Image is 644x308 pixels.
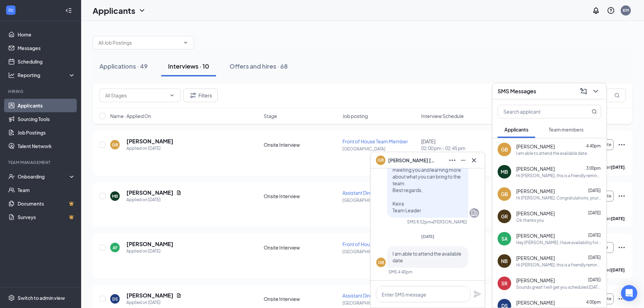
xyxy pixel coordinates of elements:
input: Search applicant [498,105,578,118]
div: Onsite Interview [264,141,338,148]
a: Scheduling [18,55,75,68]
svg: MagnifyingGlass [614,93,620,98]
div: Reporting [18,72,76,78]
span: 4:40pm [586,143,601,148]
div: [DATE] [421,138,496,151]
span: [PERSON_NAME] [PERSON_NAME] [388,157,435,164]
div: Applied on [DATE] [126,145,173,152]
span: Assistant Director [342,190,381,196]
b: [DATE] [611,267,625,273]
span: • [PERSON_NAME] [431,219,467,225]
svg: Minimize [459,156,467,164]
span: Stage [264,113,277,119]
div: Onsite Interview [264,244,338,251]
h5: [PERSON_NAME] [126,292,173,299]
svg: WorkstreamLogo [7,7,14,14]
span: [PERSON_NAME] [516,277,555,284]
button: Filter Filters [183,89,218,102]
button: Ellipses [447,155,458,166]
div: Hi [PERSON_NAME]. Congratulations, your onsite interview with [DEMOGRAPHIC_DATA]-fil-A for Front ... [516,195,601,201]
svg: Ellipses [618,192,626,200]
input: All Stages [105,92,167,99]
svg: Ellipses [618,141,626,149]
svg: Filter [189,91,197,99]
span: [DATE] [588,255,601,260]
b: [DATE] [611,165,625,170]
div: Onsite Interview [264,295,338,302]
span: Name · Applied On [110,113,151,119]
a: Messages [18,41,75,55]
svg: Cross [470,156,478,164]
span: [PERSON_NAME] [516,232,555,239]
span: Team members [549,126,583,133]
div: KM [623,7,629,13]
a: DocumentsCrown [18,197,75,210]
b: [DATE] [611,216,625,221]
span: I am able to attend the available date [392,251,461,263]
h5: [PERSON_NAME] [126,138,173,145]
div: Ok thanks you [516,217,544,223]
div: AF [113,245,118,251]
div: Onboarding [18,173,70,180]
div: Applied on [DATE] [126,299,182,306]
span: 02:00 pm - 02:45 pm [421,145,496,151]
svg: ChevronDown [183,40,188,45]
svg: Ellipses [618,243,626,252]
span: Assistant Director [342,292,381,299]
div: SR [501,280,507,287]
div: I am able to attend the available date [516,150,587,156]
div: Team Management [8,160,74,165]
div: Interviews · 10 [168,62,209,70]
span: [DATE] [588,188,601,193]
div: Applied on [DATE] [126,248,173,255]
svg: Analysis [8,72,15,78]
div: Applied on [DATE] [126,196,182,203]
div: Sounds great! I will get you scheduled [DATE] and you'll get a confirmation! [516,284,601,290]
span: [PERSON_NAME] [516,143,555,150]
h5: [PERSON_NAME] [126,240,173,248]
button: Cross [469,155,479,166]
span: 3:00pm [586,166,601,171]
span: [DATE] [588,233,601,238]
div: Hey [PERSON_NAME], I have availability for an interview at 5 o'clock [DATE]-let me know if you're... [516,240,601,245]
div: Hiring [8,89,74,94]
div: GB [501,191,508,197]
div: GB [378,260,384,265]
h1: Applicants [93,5,135,16]
span: [DATE] [421,234,434,239]
div: GR [501,213,508,220]
div: SMS 4:40pm [388,269,412,275]
p: [GEOGRAPHIC_DATA] [342,146,417,152]
a: Sourcing Tools [18,112,75,126]
button: Plane [473,290,481,298]
span: [DATE] [588,277,601,282]
a: Home [18,28,75,41]
svg: ComposeMessage [579,87,588,95]
svg: ChevronDown [169,93,175,98]
div: Onsite Interview [264,193,338,199]
svg: Ellipses [448,156,456,164]
svg: Document [176,293,182,298]
a: Applicants [18,99,75,112]
span: Job posting [342,113,368,119]
div: MB [112,193,118,199]
span: [PERSON_NAME] [516,299,555,306]
span: [PERSON_NAME] [516,210,555,217]
span: [PERSON_NAME] [516,188,555,194]
h3: SMS Messages [498,88,536,95]
span: Applicants [504,126,528,133]
div: MB [501,168,508,175]
p: [GEOGRAPHIC_DATA] [342,249,417,255]
a: SurveysCrown [18,210,75,224]
span: [DATE] [588,210,601,215]
svg: Company [470,209,478,217]
svg: Settings [8,294,15,301]
a: Team [18,183,75,197]
svg: ChevronDown [138,6,146,15]
div: Hi [PERSON_NAME], this is a friendly reminder. Your interview with [DEMOGRAPHIC_DATA]-fil-A for A... [516,173,601,179]
span: Interview Schedule [421,113,464,119]
div: Hi [PERSON_NAME], this is a friendly reminder. Your interview with [DEMOGRAPHIC_DATA]-fil-A for F... [516,262,601,268]
div: GB [112,142,118,148]
input: All Job Postings [98,39,180,46]
h5: [PERSON_NAME] [126,189,173,196]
